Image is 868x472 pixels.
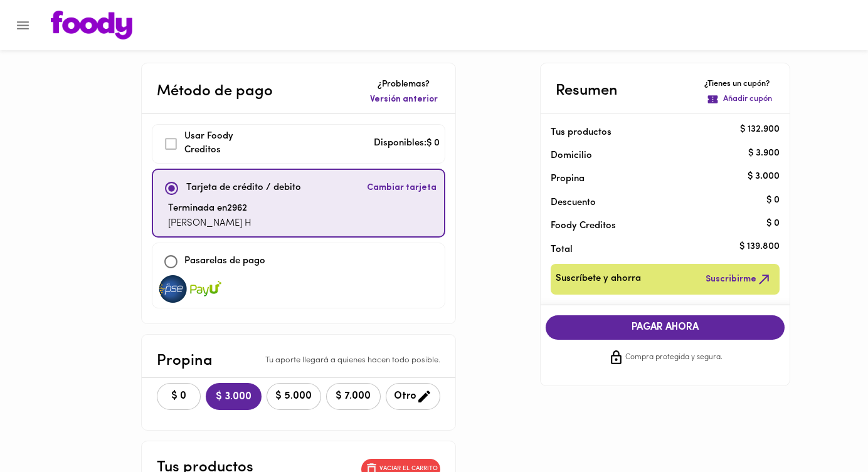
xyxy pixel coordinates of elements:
p: Método de pago [157,80,273,103]
button: Añadir cupón [704,91,775,108]
span: Otro [394,389,432,404]
button: Versión anterior [368,91,440,108]
button: Cambiar tarjeta [364,175,439,202]
span: $ 0 [165,391,193,402]
p: ¿Problemas? [368,78,440,91]
p: Tus productos [551,126,760,139]
p: Resumen [556,80,618,102]
p: Usar Foody Creditos [184,130,270,158]
button: $ 3.000 [206,383,262,410]
img: visa [157,275,189,303]
p: Propina [157,350,213,372]
button: $ 5.000 [267,383,321,410]
span: $ 3.000 [216,391,251,403]
p: $ 132.900 [740,123,780,137]
p: $ 139.800 [739,241,780,254]
button: $ 7.000 [326,383,381,410]
button: $ 0 [157,383,201,410]
p: Tu aporte llegará a quienes hacen todo posible. [265,355,440,367]
img: visa [190,275,221,303]
span: PAGAR AHORA [558,322,773,333]
button: Suscribirme [703,269,775,290]
p: Domicilio [551,149,592,162]
p: $ 0 [766,217,780,230]
p: $ 0 [766,194,780,207]
img: logo.png [51,11,132,39]
p: Total [551,243,760,256]
button: PAGAR AHORA [546,315,785,340]
span: Versión anterior [370,93,438,106]
span: Compra protegida y segura. [625,352,722,364]
span: Suscríbete y ahorra [556,271,641,287]
p: Pasarelas de pago [184,254,265,269]
span: Suscribirme [706,271,772,287]
p: Tarjeta de crédito / debito [186,181,301,196]
span: Cambiar tarjeta [367,182,437,194]
p: [PERSON_NAME] H [168,217,251,231]
button: Otro [386,383,440,410]
p: Terminada en 2962 [168,202,251,216]
p: Añadir cupón [723,93,772,105]
p: Descuento [551,196,596,209]
p: $ 3.900 [748,147,780,160]
p: $ 3.000 [748,170,780,183]
p: ¿Tienes un cupón? [704,78,775,90]
p: Foody Creditos [551,219,760,233]
button: Menu [8,10,38,41]
p: Propina [551,172,760,186]
span: $ 5.000 [275,391,313,402]
iframe: Messagebird Livechat Widget [795,399,855,459]
p: Disponibles: $ 0 [374,137,440,151]
span: $ 7.000 [334,391,373,402]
